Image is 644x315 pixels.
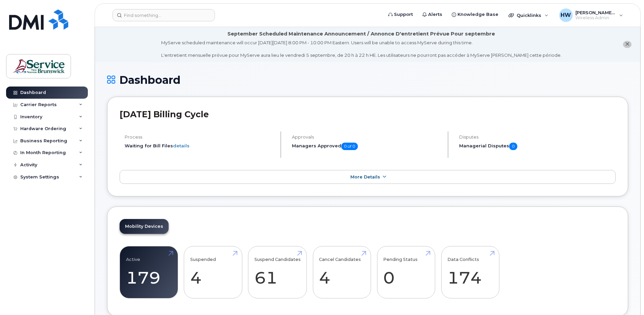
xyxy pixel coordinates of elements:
h4: Approvals [292,135,442,140]
a: details [173,143,190,148]
span: 0 of 0 [341,143,358,150]
a: Cancel Candidates 4 [319,250,365,295]
button: close notification [623,41,631,48]
a: Data Conflicts 174 [447,250,493,295]
h1: Dashboard [107,74,628,86]
h4: Disputes [459,135,616,140]
h4: Process [125,135,275,140]
span: More Details [350,174,380,179]
a: Pending Status 0 [383,250,429,295]
div: September Scheduled Maintenance Announcement / Annonce D'entretient Prévue Pour septembre [227,30,495,38]
h5: Managerial Disputes [459,143,616,150]
a: Mobility Devices [120,219,169,234]
a: Active 179 [126,250,172,295]
a: Suspended 4 [190,250,236,295]
li: Waiting for Bill Files [125,143,275,149]
div: MyServe scheduled maintenance will occur [DATE][DATE] 8:00 PM - 10:00 PM Eastern. Users will be u... [161,40,562,58]
h2: [DATE] Billing Cycle [120,109,616,119]
span: 0 [509,143,517,150]
h5: Managers Approved [292,143,442,150]
a: Suspend Candidates 61 [254,250,301,295]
